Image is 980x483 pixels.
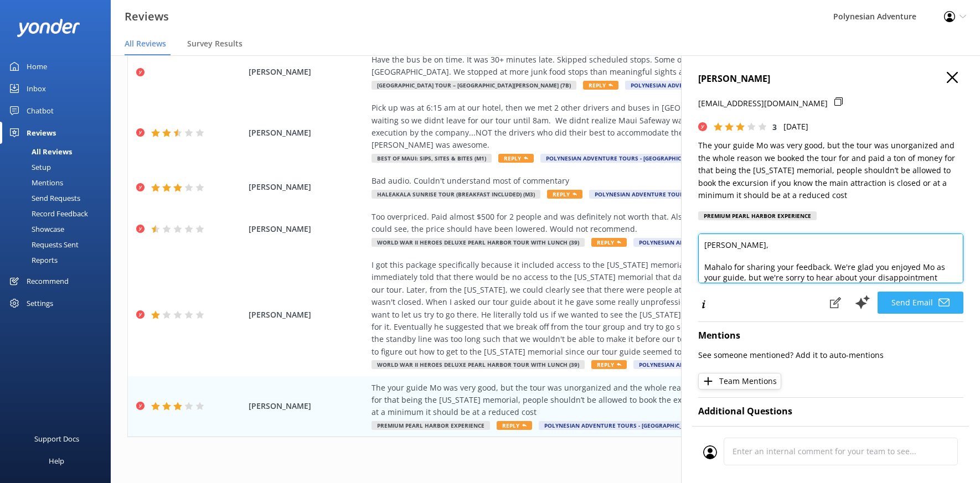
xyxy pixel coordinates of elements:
h4: Mentions [698,329,963,343]
a: Setup [7,159,111,175]
div: Setup [7,159,51,175]
a: Send Requests [7,190,111,206]
span: [PERSON_NAME] [249,66,367,78]
a: Reports [7,252,111,268]
span: Best of Maui: Sips, Sites & Bites (M1) [372,154,492,163]
div: Home [27,55,47,77]
div: I got this package specifically because it included access to the [US_STATE] memorial. Upon picku... [372,259,875,358]
span: Premium Pearl Harbor Experience [372,421,490,430]
p: [DATE] [783,121,808,133]
textarea: [PERSON_NAME], Mahalo for sharing your feedback. We're glad you enjoyed Mo as your guide, but we'... [698,233,963,283]
p: [EMAIL_ADDRESS][DOMAIN_NAME] [698,97,828,110]
h3: Reviews [125,8,169,25]
span: Reply [591,238,627,247]
div: The your guide Mo was very good, but the tour was unorganized and the whole reason we booked the ... [372,382,875,419]
div: Bad audio. Couldn't understand most of commentary [372,175,875,187]
div: Chatbot [27,100,54,122]
span: [PERSON_NAME] [249,400,367,412]
a: Mentions [7,175,111,190]
div: Have the bus be on time. It was 30+ minutes late. Skipped scheduled stops. Some of us left the to... [372,54,875,79]
button: Send Email [878,292,963,314]
div: Support Docs [34,428,79,450]
span: 3 [772,122,777,132]
img: user_profile.svg [703,445,717,459]
span: [PERSON_NAME] [249,127,367,139]
div: Settings [27,292,53,314]
p: See someone mentioned? Add it to auto-mentions [698,349,963,361]
span: Haleakala Sunrise Tour (Breakfast Included) (M3) [372,190,540,199]
div: Pick up was at 6:15 am at our hotel, then we met 2 other drivers and buses in [GEOGRAPHIC_DATA] p... [372,102,875,152]
button: Close [947,72,958,84]
button: Team Mentions [698,373,781,389]
span: Reply [591,360,627,369]
div: Mentions [7,175,63,190]
div: Premium Pearl Harbor Experience [698,211,817,220]
a: Record Feedback [7,206,111,221]
div: All Reviews [7,144,72,159]
span: World War II Heroes Deluxe Pearl Harbor Tour with Lunch (39) [372,360,585,369]
span: [PERSON_NAME] [249,223,367,235]
div: Reviews [27,122,56,144]
div: Reports [7,252,58,268]
span: Reply [583,81,618,90]
a: Requests Sent [7,237,111,252]
div: Help [49,450,64,472]
span: Polynesian Adventure Tours - [GEOGRAPHIC_DATA] [633,238,798,247]
div: Recommend [27,270,69,292]
span: [PERSON_NAME] [249,309,367,321]
div: Send Requests [7,190,80,206]
span: Polynesian Adventure Tours - [GEOGRAPHIC_DATA] [633,360,798,369]
div: Record Feedback [7,206,88,221]
h4: [PERSON_NAME] [698,72,963,86]
span: [PERSON_NAME] [249,181,367,193]
div: Inbox [27,77,46,100]
span: Polynesian Adventure Tours - [GEOGRAPHIC_DATA] [539,421,704,430]
span: Polynesian Adventure Tours - [GEOGRAPHIC_DATA] [540,154,705,163]
div: Showcase [7,221,64,237]
p: The your guide Mo was very good, but the tour was unorganized and the whole reason we booked the ... [698,139,963,201]
span: [GEOGRAPHIC_DATA] Tour – [GEOGRAPHIC_DATA][PERSON_NAME] (7B) [372,81,576,90]
span: All Reviews [125,38,166,49]
span: Polynesian Adventure Tours - [GEOGRAPHIC_DATA] [625,81,790,90]
span: Survey Results [187,38,243,49]
span: Reply [547,190,582,199]
div: Too overpriced. Paid almost $500 for 2 people and was definitely not worth that. Also, with the U... [372,211,875,236]
a: All Reviews [7,144,111,159]
h4: Additional Questions [698,404,963,419]
div: Requests Sent [7,237,79,252]
span: Reply [498,154,534,163]
a: Showcase [7,221,111,237]
span: World War II Heroes Deluxe Pearl Harbor Tour with Lunch (39) [372,238,585,247]
span: Reply [497,421,532,430]
span: Polynesian Adventure Tours - [GEOGRAPHIC_DATA] [589,190,754,199]
img: yonder-white-logo.png [17,19,80,37]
